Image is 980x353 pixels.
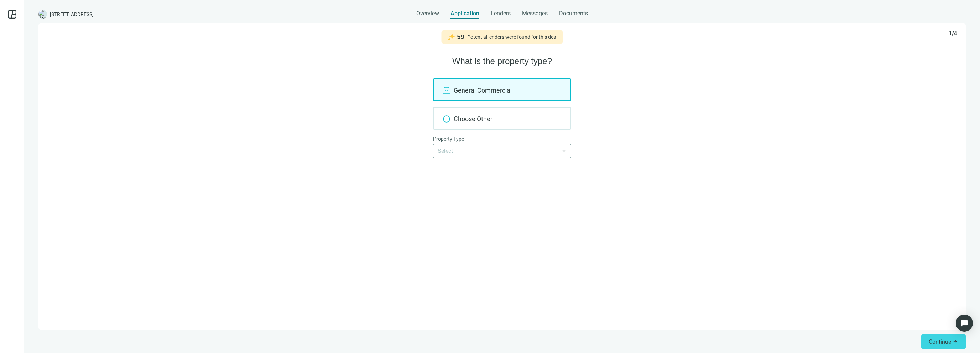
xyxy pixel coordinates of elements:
[953,339,958,344] span: arrow_forward
[450,10,479,17] span: Application
[491,10,511,17] span: Lenders
[956,315,973,332] div: Open Intercom Messenger
[929,338,951,345] span: Continue
[433,78,571,101] div: General Commercial
[457,33,464,41] span: 59
[559,10,588,17] span: Documents
[47,56,957,67] h2: What is the property type?
[467,34,557,40] div: Potential lenders were found for this deal
[522,10,548,17] span: Messages
[921,334,966,349] button: Continuearrow_forward
[949,30,957,37] span: 1/4
[433,136,464,142] span: Property Type
[38,10,47,19] img: deal-logo
[416,10,439,17] span: Overview
[50,11,94,18] span: [STREET_ADDRESS]
[433,107,571,130] div: Choose Other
